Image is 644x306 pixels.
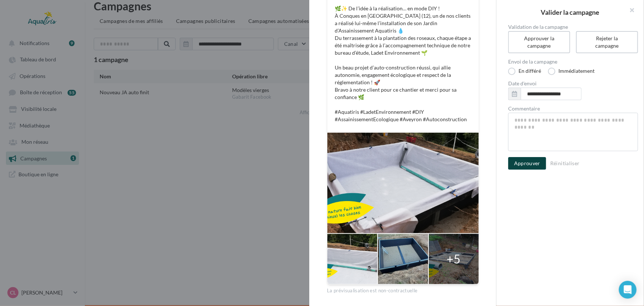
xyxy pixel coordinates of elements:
label: En différé [508,68,541,75]
label: Validation de la campagne [508,24,638,30]
button: Approuver [508,157,546,170]
label: Date d'envoi [508,81,638,86]
div: Rejeter la campagne [585,35,629,50]
div: Open Intercom Messenger [619,281,637,299]
h2: Valider la campagne [508,9,632,16]
div: Approuver la campagne [517,35,561,50]
label: Immédiatement [548,68,595,75]
div: +5 [447,251,461,268]
label: Commentaire [508,106,638,111]
label: Envoi de la campagne [508,59,638,64]
button: Réinitialiser [547,159,583,168]
p: 🌿✨ De l’idée à la réalisation… en mode DIY ! À Conques en [GEOGRAPHIC_DATA] (12), un de nos clien... [335,5,471,123]
div: La prévisualisation est non-contractuelle [327,285,478,294]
